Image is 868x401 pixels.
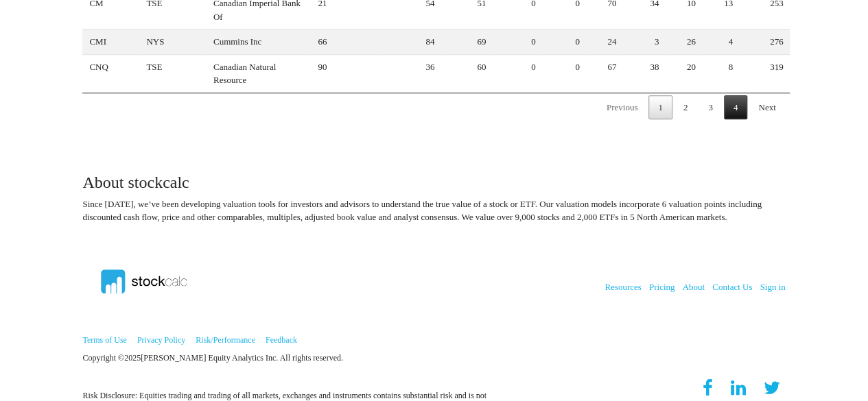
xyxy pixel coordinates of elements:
a: Contact Us [712,282,752,292]
td: Cummins Inc [207,29,312,54]
td: 66 [311,29,378,54]
td: 4 [703,29,740,54]
a: Privacy Policy [137,335,185,345]
td: 26 [666,29,702,54]
span: 2025 [124,353,141,363]
td: 84 [379,29,442,54]
td: 36 [379,54,442,93]
td: 0 [493,29,542,54]
td: 60 [441,54,493,93]
a: Previous [597,95,648,119]
td: 69 [441,29,493,54]
a: Next [749,95,785,119]
td: 276 [740,29,790,54]
a: Risk/Performance [196,335,255,345]
td: 24 [587,29,623,54]
td: 3 [623,29,666,54]
p: Copyright © [PERSON_NAME] Equity Analytics Inc. All rights reserved. [82,352,363,364]
a: Sign in [760,282,785,292]
td: 38 [623,54,666,93]
td: 0 [543,54,587,93]
td: CNQ [82,54,139,93]
td: 90 [311,54,378,93]
a: Feedback [266,335,297,345]
a: 3 [699,95,723,119]
a: 4 [724,95,748,119]
td: NYS [139,29,207,54]
a: 2 [674,95,698,119]
a: About [682,282,705,292]
td: 8 [703,54,740,93]
p: Since [DATE], we’ve been developing valuation tools for investors and advisors to understand the ... [72,197,795,224]
a: Pricing [649,282,675,292]
a: 1 [648,95,672,119]
td: Canadian Natural Resource [207,54,312,93]
a: Resources [605,282,641,292]
td: TSE [139,54,207,93]
td: CMI [82,29,139,54]
h2: About stockcalc [72,173,795,193]
td: 67 [587,54,623,93]
a: Terms of Use [82,335,126,345]
td: 0 [493,54,542,93]
td: 20 [666,54,702,93]
td: 319 [740,54,790,93]
td: 0 [543,29,587,54]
